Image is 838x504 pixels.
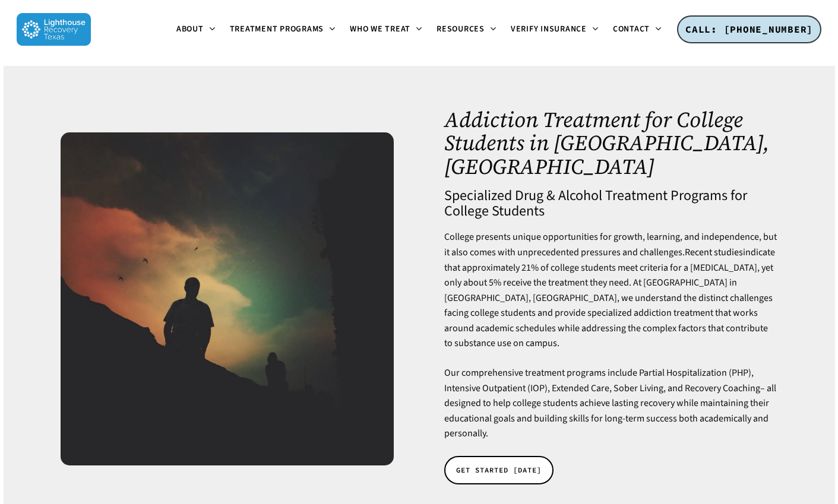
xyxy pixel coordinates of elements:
[444,366,776,440] span: Our comprehensive treatment programs include Partial Hospitalization (PHP), Intensive Outpatient ...
[343,25,429,34] a: Who We Treat
[606,25,669,34] a: Contact
[176,23,204,35] span: About
[677,15,821,44] a: CALL: [PHONE_NUMBER]
[444,108,777,179] h1: Addiction Treatment for College Students in [GEOGRAPHIC_DATA], [GEOGRAPHIC_DATA]
[169,25,223,34] a: About
[223,25,343,34] a: Treatment Programs
[613,23,650,35] span: Contact
[504,25,606,34] a: Verify Insurance
[685,246,743,259] a: Recent studies
[444,188,777,219] h4: Specialized Drug & Alcohol Treatment Programs for College Students
[17,13,91,46] img: Lighthouse Recovery Texas
[429,25,504,34] a: Resources
[444,456,554,484] a: GET STARTED [DATE]
[511,23,587,35] span: Verify Insurance
[61,132,394,465] img: College age student walking, abstract view photo
[230,23,324,35] span: Treatment Programs
[444,230,777,259] span: College presents unique opportunities for growth, learning, and independence, but it also comes w...
[456,464,542,476] span: GET STARTED [DATE]
[437,23,485,35] span: Resources
[350,23,410,35] span: Who We Treat
[444,246,775,350] span: indicate that approximately 21% of college students meet criteria for a [MEDICAL_DATA], yet only ...
[685,23,813,35] span: CALL: [PHONE_NUMBER]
